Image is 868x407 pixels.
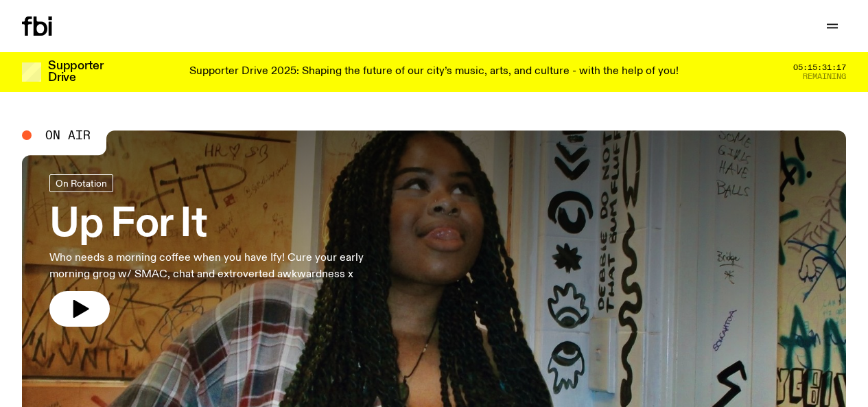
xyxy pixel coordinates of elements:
p: Supporter Drive 2025: Shaping the future of our city’s music, arts, and culture - with the help o... [189,66,679,78]
span: On Air [45,129,91,141]
span: Remaining [803,73,846,80]
h3: Up For It [49,206,401,244]
p: Who needs a morning coffee when you have Ify! Cure your early morning grog w/ SMAC, chat and extr... [49,250,401,283]
a: Up For ItWho needs a morning coffee when you have Ify! Cure your early morning grog w/ SMAC, chat... [49,174,401,327]
span: 05:15:31:17 [793,64,846,71]
h3: Supporter Drive [48,60,103,84]
a: On Rotation [49,174,113,192]
span: On Rotation [56,178,107,189]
